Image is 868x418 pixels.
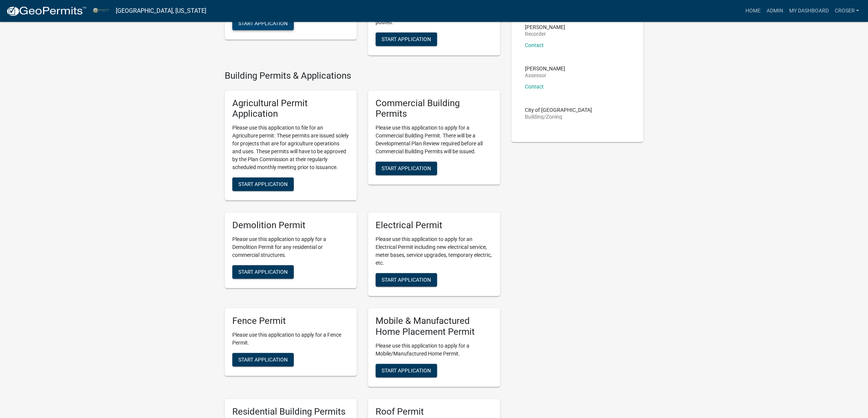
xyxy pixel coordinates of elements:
[232,98,349,120] h5: Agricultural Permit Application
[232,316,349,326] h5: Fence Permit
[376,98,492,120] h5: Commercial Building Permits
[382,367,431,373] span: Start Application
[232,220,349,231] h5: Demolition Permit
[376,273,437,287] button: Start Application
[376,406,492,417] h5: Roof Permit
[232,177,294,191] button: Start Application
[116,5,206,17] a: [GEOGRAPHIC_DATA], [US_STATE]
[376,162,437,175] button: Start Application
[232,331,349,347] p: Please use this application to apply for a Fence Permit.
[232,124,349,171] p: Please use this application to file for an Agriculture permit. These permits are issued solely fo...
[238,269,288,275] span: Start Application
[232,265,294,279] button: Start Application
[232,17,294,30] button: Start Application
[238,356,288,362] span: Start Application
[376,124,492,156] p: Please use this application to apply for a Commercial Building Permit. There will be a Developmen...
[93,6,110,16] img: Miami County, Indiana
[376,364,437,377] button: Start Application
[525,114,592,119] p: Building/Zoning
[525,66,565,71] p: [PERSON_NAME]
[742,4,763,18] a: Home
[225,70,500,81] h4: Building Permits & Applications
[376,32,437,46] button: Start Application
[525,42,544,48] a: Contact
[232,353,294,366] button: Start Application
[525,73,565,78] p: Assessor
[376,220,492,231] h5: Electrical Permit
[232,406,349,417] h5: Residential Building Permits
[232,235,349,259] p: Please use this application to apply for a Demolition Permit for any residential or commercial st...
[376,342,492,358] p: Please use this application to apply for a Mobile/Manufactured Home Permit.
[763,4,786,18] a: Admin
[786,4,831,18] a: My Dashboard
[376,316,492,337] h5: Mobile & Manufactured Home Placement Permit
[238,20,288,26] span: Start Application
[525,107,592,113] p: City of [GEOGRAPHIC_DATA]
[382,165,431,171] span: Start Application
[238,181,288,187] span: Start Application
[525,31,565,37] p: Recorder
[831,4,862,18] a: croser
[382,277,431,283] span: Start Application
[525,24,565,30] p: [PERSON_NAME]
[376,235,492,267] p: Please use this application to apply for an Electrical Permit including new electrical service, m...
[525,84,544,90] a: Contact
[382,36,431,42] span: Start Application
